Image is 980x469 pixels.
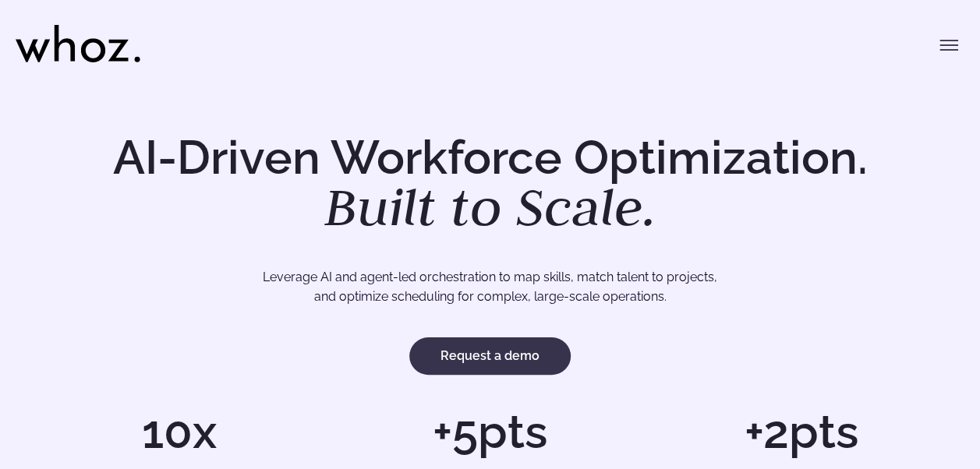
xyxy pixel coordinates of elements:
a: Request a demo [409,337,571,375]
button: Toggle menu [933,30,964,61]
h1: +5pts [342,408,638,455]
p: Leverage AI and agent-led orchestration to map skills, match talent to projects, and optimize sch... [77,267,903,307]
em: Built to Scale. [324,172,656,241]
h1: 10x [31,408,327,455]
h1: AI-Driven Workforce Optimization. [91,134,890,234]
h1: +2pts [653,408,949,455]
